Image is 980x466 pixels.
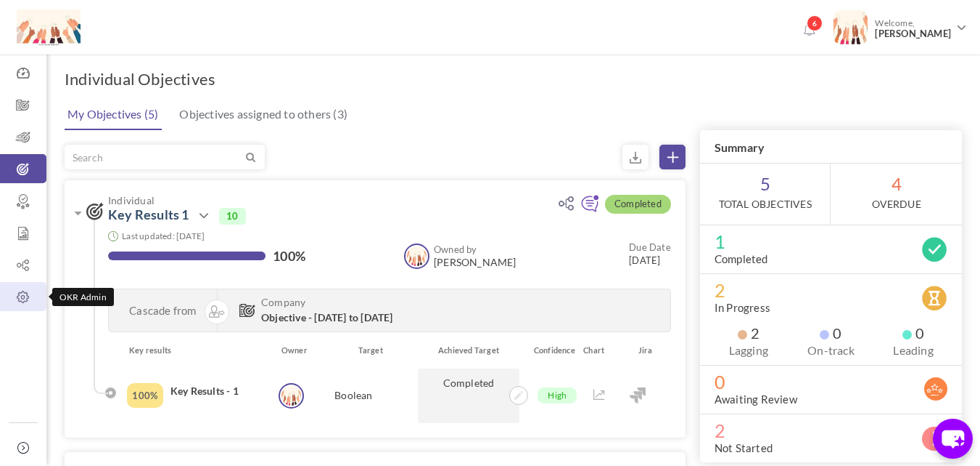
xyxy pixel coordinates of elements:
a: Photo Welcome,[PERSON_NAME] [828,4,973,47]
label: Not Started [715,441,773,455]
span: 0 [715,374,947,389]
b: Owned by [434,244,477,255]
span: 4 [831,164,962,225]
img: Cascading image [209,305,225,318]
img: Logo [17,9,81,46]
div: Target [310,343,416,358]
div: Key results [118,343,273,358]
p: Completed [418,369,520,423]
label: OverDue [872,197,921,212]
div: Confidence [523,343,576,358]
label: In Progress [715,300,770,315]
label: Leading [879,343,947,358]
img: Jira Integration [630,387,646,403]
span: 0 [820,326,841,340]
div: Chart [576,343,619,358]
small: Due Date [629,241,671,253]
h4: Key Results - 1 [170,384,260,398]
div: OKR Admin [52,288,114,306]
span: Completed [605,195,671,214]
label: Awaiting Review [715,392,797,406]
a: My Objectives (5) [64,100,162,130]
span: 0 [902,326,924,340]
a: Create Objective [659,145,685,169]
h1: Individual Objectives [65,69,215,89]
span: [PERSON_NAME] [434,257,516,268]
span: 1 [715,234,947,249]
img: Photo [833,10,868,44]
span: Objective - [DATE] to [DATE] [261,311,393,324]
span: Company [261,297,540,308]
div: Boolean [298,369,409,423]
span: 2 [738,326,759,340]
a: Objectives assigned to others (3) [176,100,351,129]
span: Individual [108,195,548,206]
span: High [538,387,577,403]
span: 6 [807,15,823,31]
small: [DATE] [629,241,671,267]
a: Update achivements [505,387,524,400]
input: Search [65,145,243,169]
div: Jira [619,343,672,358]
span: 10 [219,208,245,224]
a: Key Results 1 [108,206,189,222]
small: Export [622,145,648,169]
label: On-track [797,343,865,358]
div: Cascade from [109,289,218,331]
h3: Summary [700,130,962,164]
span: [PERSON_NAME] [875,28,951,39]
button: chat-button [933,419,973,459]
span: 2 [715,423,947,438]
div: Completed Percentage [127,383,163,408]
a: Add continuous feedback [580,201,599,214]
div: Achieved Target [416,343,523,358]
span: 5 [700,164,831,225]
div: Owner [273,343,310,358]
label: Completed [715,252,768,266]
label: Total Objectives [719,197,812,212]
label: 100% [273,249,305,263]
span: 2 [715,283,947,297]
span: Welcome, [868,10,955,47]
small: Last updated: [DATE] [122,230,205,241]
a: Notifications [797,19,820,42]
label: Lagging [715,343,783,358]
